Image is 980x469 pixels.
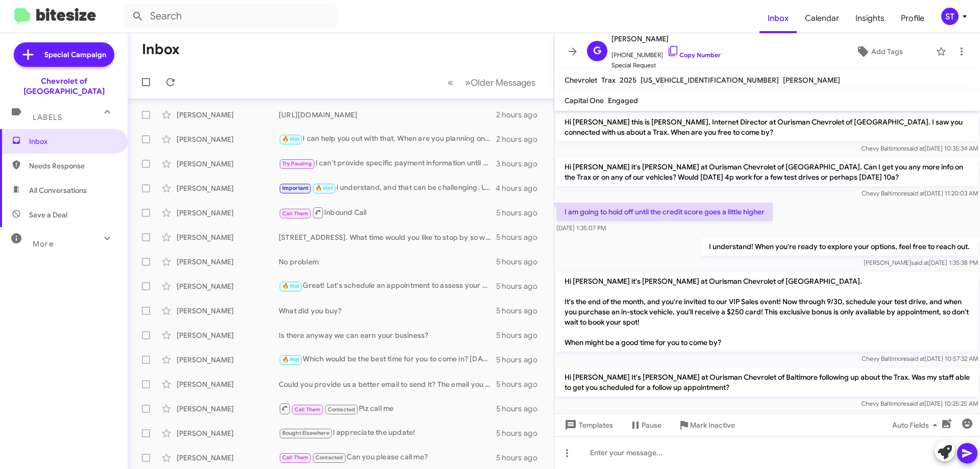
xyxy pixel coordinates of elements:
[620,76,636,85] span: 2025
[893,4,933,33] a: Profile
[862,189,978,197] span: Chevy Baltimore [DATE] 11:20:03 AM
[847,4,893,33] a: Insights
[177,281,279,291] div: [PERSON_NAME]
[667,51,721,59] a: Copy Number
[556,203,773,221] p: I am going to hold off until the credit score goes a little higher
[177,110,279,120] div: [PERSON_NAME]
[29,185,87,195] span: All Conversations
[496,183,546,193] div: 4 hours ago
[442,72,542,93] nav: Page navigation example
[611,60,721,70] span: Special Request
[554,416,621,434] button: Templates
[279,354,496,365] div: Which would be the best time for you to come in? [DATE] or [DATE]?
[759,4,797,33] a: Inbox
[496,232,546,242] div: 5 hours ago
[177,257,279,267] div: [PERSON_NAME]
[14,42,114,67] a: Special Campaign
[690,416,735,434] span: Mark Inactive
[496,134,546,144] div: 2 hours ago
[670,416,743,434] button: Mark Inactive
[556,158,978,186] p: Hi [PERSON_NAME] it's [PERSON_NAME] at Ourisman Chevrolet of [GEOGRAPHIC_DATA]. Can I get you any...
[177,453,279,463] div: [PERSON_NAME]
[124,4,338,29] input: Search
[941,8,959,25] div: ST
[783,76,840,85] span: [PERSON_NAME]
[279,452,496,463] div: Can you please call me?
[641,76,779,85] span: [US_VEHICLE_IDENTIFICATION_NUMBER]
[471,77,535,88] span: Older Messages
[177,183,279,193] div: [PERSON_NAME]
[826,42,931,61] button: Add Tags
[611,45,721,60] span: [PHONE_NUMBER]
[556,368,978,397] p: Hi [PERSON_NAME] It's [PERSON_NAME] at Ourisman Chevrolet of Baltimore following up about the Tra...
[608,96,638,105] span: Engaged
[315,454,344,461] span: Contacted
[496,306,546,316] div: 5 hours ago
[871,42,903,61] span: Add Tags
[556,224,606,232] span: [DATE] 1:35:07 PM
[282,136,300,142] span: 🔥 Hot
[279,206,496,219] div: Inbound Call
[593,43,601,59] span: G
[33,239,54,249] span: More
[177,306,279,316] div: [PERSON_NAME]
[279,330,496,340] div: Is there anyway we can earn your business?
[448,76,453,89] span: «
[601,76,616,85] span: Trax
[177,232,279,242] div: [PERSON_NAME]
[33,113,62,122] span: Labels
[177,355,279,365] div: [PERSON_NAME]
[906,144,924,152] span: said at
[142,41,180,58] h1: Inbox
[864,259,978,266] span: [PERSON_NAME] [DATE] 1:35:38 PM
[496,159,546,169] div: 3 hours ago
[862,355,978,362] span: Chevy Baltimore [DATE] 10:57:32 AM
[496,257,546,267] div: 5 hours ago
[556,272,978,352] p: Hi [PERSON_NAME] it's [PERSON_NAME] at Ourisman Chevrolet of [GEOGRAPHIC_DATA]. It's the end of t...
[44,50,106,60] span: Special Campaign
[282,283,300,289] span: 🔥 Hot
[279,133,496,145] div: I can help you out with that. When are you planning on coming down to possibly finalize your deal...
[279,427,496,439] div: I appreciate the update!
[282,430,329,436] span: Bought Elsewhere
[496,453,546,463] div: 5 hours ago
[177,134,279,144] div: [PERSON_NAME]
[282,356,300,363] span: 🔥 Hot
[442,72,459,93] button: Previous
[797,4,847,33] a: Calendar
[328,406,356,413] span: Contacted
[496,404,546,414] div: 5 hours ago
[279,182,496,194] div: I understand, and that can be challenging. Let’s discuss your current vehicle and explore potenti...
[315,185,333,191] span: 🔥 Hot
[279,232,496,242] div: [STREET_ADDRESS]. What time would you like to stop by so we can have the vehicle pulled up and re...
[177,159,279,169] div: [PERSON_NAME]
[177,404,279,414] div: [PERSON_NAME]
[933,8,969,25] button: ST
[562,416,613,434] span: Templates
[177,379,279,389] div: [PERSON_NAME]
[701,237,978,256] p: I understand! When you're ready to explore your options, feel free to reach out.
[611,33,721,45] span: [PERSON_NAME]
[907,355,925,362] span: said at
[496,110,546,120] div: 2 hours ago
[496,208,546,218] div: 5 hours ago
[279,402,496,415] div: Plz call me
[282,185,309,191] span: Important
[496,379,546,389] div: 5 hours ago
[282,454,309,461] span: Call Them
[465,76,471,89] span: »
[29,161,116,171] span: Needs Response
[279,158,496,169] div: I can't provide specific payment information until we send it over to the banks, but I suggest vi...
[621,416,670,434] button: Pause
[884,416,949,434] button: Auto Fields
[279,257,496,267] div: No problem
[496,281,546,291] div: 5 hours ago
[177,330,279,340] div: [PERSON_NAME]
[279,379,496,389] div: Could you provide us a better email to send it? The email you have provide is bouncing the email ...
[496,355,546,365] div: 5 hours ago
[906,400,924,407] span: said at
